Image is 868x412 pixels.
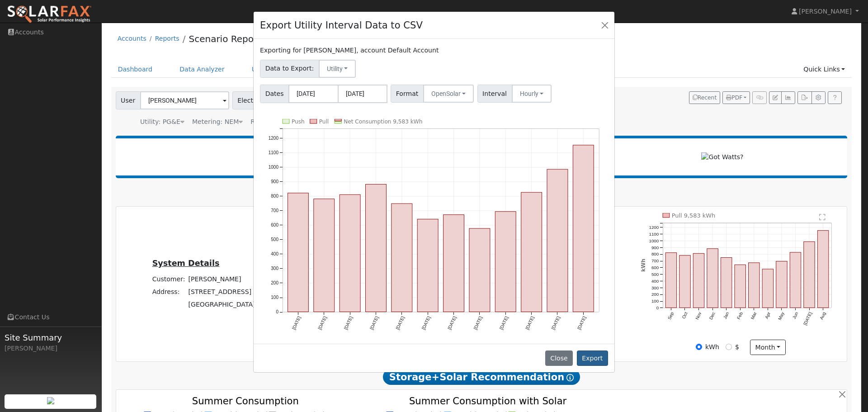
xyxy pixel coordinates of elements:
label: Exporting for [PERSON_NAME], account Default Account [260,46,439,55]
text: 900 [271,179,278,184]
text: [DATE] [291,315,302,330]
span: Format [391,85,424,103]
text: [DATE] [447,315,457,330]
span: Dates [260,85,289,103]
button: Utility [319,60,356,78]
rect: onclick="" [417,219,438,312]
rect: onclick="" [443,214,464,312]
text: [DATE] [343,315,354,330]
rect: onclick="" [314,199,335,312]
text: 100 [271,295,278,300]
text: [DATE] [317,315,328,330]
rect: onclick="" [392,204,412,312]
button: Close [599,19,611,31]
text: [DATE] [576,315,587,330]
text: [DATE] [369,315,379,330]
text: [DATE] [395,315,406,330]
text: Push [292,118,305,125]
text: [DATE] [421,315,431,330]
text: 400 [271,251,278,256]
rect: onclick="" [521,192,542,312]
text: [DATE] [499,315,509,330]
span: Data to Export: [260,60,319,78]
text: 0 [276,309,279,314]
h4: Export Utility Interval Data to CSV [260,18,423,33]
text: 200 [271,280,278,285]
text: 600 [271,223,278,227]
text: [DATE] [524,315,535,330]
button: OpenSolar [423,85,474,103]
text: 1200 [269,136,279,141]
text: 700 [271,208,278,213]
button: Export [577,350,608,366]
rect: onclick="" [469,228,490,312]
text: Pull [319,118,329,125]
rect: onclick="" [495,212,516,312]
text: 800 [271,194,278,199]
text: 1100 [269,150,279,155]
span: Interval [477,85,512,103]
text: 300 [271,266,278,271]
rect: onclick="" [366,184,387,312]
rect: onclick="" [547,169,568,312]
rect: onclick="" [573,145,594,312]
button: Hourly [512,85,552,103]
rect: onclick="" [288,193,309,312]
text: 1000 [269,165,279,170]
text: 500 [271,237,278,242]
text: [DATE] [473,315,483,330]
text: Net Consumption 9,583 kWh [344,118,422,125]
button: Close [545,350,573,366]
rect: onclick="" [340,194,360,312]
text: [DATE] [551,315,561,330]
